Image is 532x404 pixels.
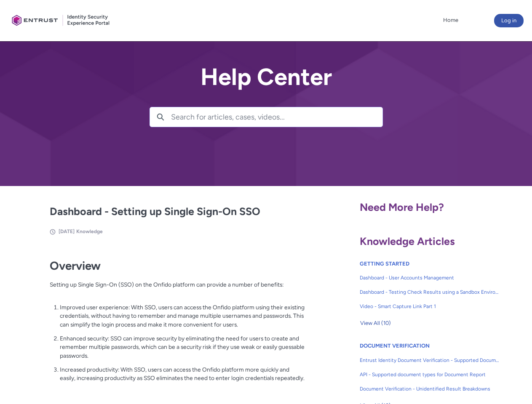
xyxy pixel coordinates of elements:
p: Improved user experience: With SSO, users can access the Onfido platform using their existing cre... [60,303,305,329]
span: [DATE] [59,229,75,234]
p: Setting up Single Sign-On (SSO) on the Onfido platform can provide a number of benefits: [50,280,305,298]
span: Dashboard - User Accounts Management [360,274,500,282]
a: Video - Smart Capture Link Part 1 [360,299,500,314]
a: Home [441,14,460,27]
a: Dashboard - User Accounts Management [360,271,500,285]
h2: Dashboard - Setting up Single Sign-On SSO [50,204,305,220]
button: View All (10) [360,316,391,330]
strong: Overview [50,259,101,273]
span: Video - Smart Capture Link Part 1 [360,303,500,310]
span: Need More Help? [360,201,444,213]
span: Dashboard - Testing Check Results using a Sandbox Environment [360,288,500,296]
a: GETTING STARTED [360,260,409,267]
span: Knowledge Articles [360,235,455,247]
button: Log in [494,14,524,27]
h2: Help Center [150,64,383,90]
input: Search for articles, cases, videos... [171,107,382,127]
li: Knowledge [76,228,103,235]
button: Search [150,107,171,127]
a: Dashboard - Testing Check Results using a Sandbox Environment [360,285,500,299]
span: View All (10) [360,317,391,330]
